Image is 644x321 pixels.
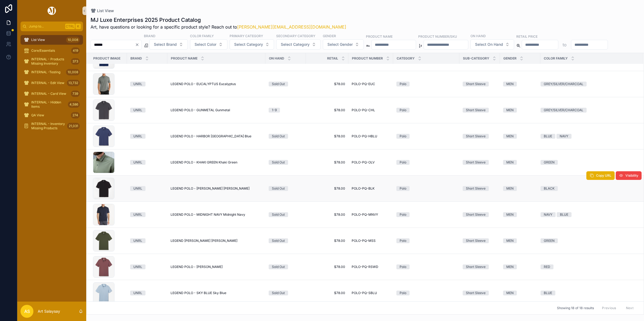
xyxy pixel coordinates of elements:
[269,291,303,295] a: Sold Out
[171,291,262,295] a: LEGEND POLO - SKY BLUE Sky Blue
[309,108,345,112] span: $78.00
[309,265,345,269] span: $78.00
[541,291,637,295] a: BLUE
[309,212,345,217] a: $78.00
[544,238,555,243] div: GREEN
[503,264,537,269] a: MEN
[309,239,345,243] a: $78.00
[503,108,537,113] a: MEN
[470,33,486,38] label: On Hand
[506,264,514,269] div: MEN
[506,82,514,86] div: MEN
[272,264,285,269] div: Sold Out
[130,212,164,217] a: UNRL
[309,160,345,165] span: $78.00
[396,108,456,113] a: Polo
[506,134,514,139] div: MEN
[276,39,321,50] button: Select Button
[506,160,514,165] div: MEN
[171,239,262,243] a: LEGEND [PERSON_NAME] [PERSON_NAME]
[272,160,285,165] div: Sold Out
[91,8,114,13] a: List View
[171,186,250,191] span: LEGEND POLO - [PERSON_NAME] [PERSON_NAME]
[234,42,263,47] span: Select Category
[323,33,336,38] label: Gender
[269,186,303,191] a: Sold Out
[190,39,227,50] button: Select Button
[557,306,594,310] span: Showing 18 of 18 results
[130,238,164,243] a: UNRL
[31,70,60,74] span: INTERNAL -Testing
[269,212,303,217] a: Sold Out
[67,123,80,129] div: 21,031
[230,33,263,38] label: Primary Category
[541,134,637,139] a: BLUENAVY
[352,134,390,138] a: POLO-PQ-HBLU
[269,108,303,113] a: 1-9
[586,171,615,180] button: Copy URL
[171,82,236,86] span: LEGEND POLO - EUCALYPTUS Eucalyptus
[171,265,223,269] span: LEGEND POLO - [PERSON_NAME]
[544,108,583,113] div: GREY/SILVER/CHARCOAL
[133,160,142,165] div: UNRL
[272,108,277,113] div: 1-9
[67,80,80,86] div: 13,732
[563,41,567,48] p: to
[195,42,216,47] span: Select Color
[20,89,83,99] a: INTERNAL - Card View739
[269,264,303,269] a: Sold Out
[20,57,83,66] a: INTERNAL - Products Missing Inventory373
[31,122,65,130] span: INTERNAL - Inventory Missing Products
[171,239,237,243] span: LEGEND [PERSON_NAME] [PERSON_NAME]
[269,160,303,165] a: Sold Out
[31,113,44,117] span: QA View
[396,160,456,165] a: Polo
[544,134,552,139] div: BLUE
[272,82,285,86] div: Sold Out
[130,291,164,295] a: UNRL
[276,33,315,38] label: Secondary Category
[544,82,583,86] div: GREY/SILVER/CHARCOAL
[269,56,284,61] span: On Hand
[352,56,383,61] span: Product Number
[463,56,489,61] span: Sub-Category
[503,186,537,191] a: MEN
[309,134,345,138] span: $78.00
[397,56,415,61] span: Category
[38,309,60,314] p: Art Salaysay
[352,160,390,165] a: POLO-PQ-OLV
[327,56,338,61] span: Retail
[400,160,406,165] div: Polo
[31,57,69,66] span: INTERNAL - Products Missing Inventory
[352,265,390,269] a: POLO-PQ-RSWD
[237,24,346,30] a: [PERSON_NAME][EMAIL_ADDRESS][DOMAIN_NAME]
[352,82,375,86] span: POLO-PQ-EUC
[309,186,345,191] span: $78.00
[503,56,517,61] span: Gender
[31,48,55,53] span: Core/Essentials
[506,108,514,113] div: MEN
[269,134,303,139] a: Sold Out
[31,81,64,85] span: INTERNAL - Edit View
[66,69,80,75] div: 10,008
[400,186,406,191] div: Polo
[133,82,142,86] div: UNRL
[76,24,80,29] span: K
[171,265,262,269] a: LEGEND POLO - [PERSON_NAME]
[352,239,390,243] a: POLO-PQ-MSS
[466,186,486,191] div: Short Sleeve
[352,212,390,217] a: POLO-PQ-MNVY
[466,108,486,113] div: Short Sleeve
[171,160,262,165] a: LEGEND POLO - KHAKI GREEN Khaki Green
[272,291,285,295] div: Sold Out
[463,264,497,269] a: Short Sleeve
[396,238,456,243] a: Polo
[466,82,486,86] div: Short Sleeve
[130,56,142,61] span: Brand
[171,291,226,295] span: LEGEND POLO - SKY BLUE Sky Blue
[463,108,497,113] a: Short Sleeve
[71,58,80,65] div: 373
[352,291,377,295] span: POLO-PQ-SBLU
[544,264,550,269] div: RED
